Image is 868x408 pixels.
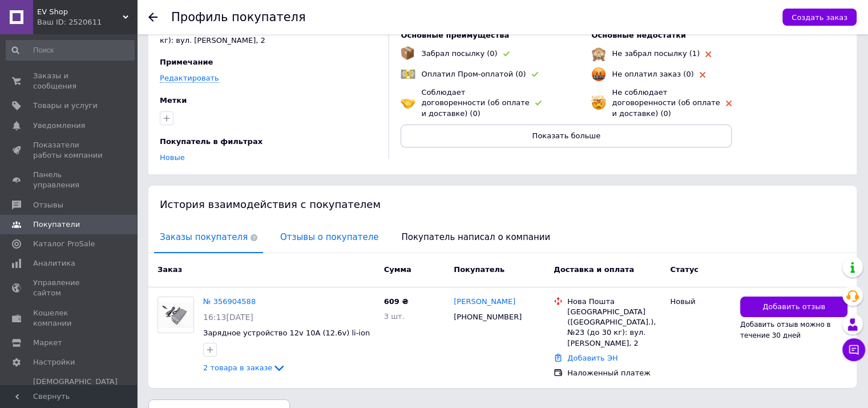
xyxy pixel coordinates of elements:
[726,101,732,106] img: rating-tag-type
[740,321,831,339] span: Добавить отзыв можно в течение 30 дней
[401,46,414,60] img: emoji
[160,153,185,162] a: Новые
[612,88,720,117] span: Не соблюдает договоренности (об оплате и доставке) (0)
[591,95,606,110] img: emoji
[33,170,106,190] span: Панель управления
[503,51,510,57] img: rating-tag-type
[401,95,415,110] img: emoji
[554,265,634,274] span: Доставка и оплата
[158,302,193,329] img: Фото товару
[37,17,137,27] div: Ваш ID: 2520611
[401,31,509,39] span: Основные преимущества
[591,67,606,82] img: emoji
[421,88,529,117] span: Соблюдает договоренности (об оплате и доставке) (0)
[148,13,158,22] div: Вернуться назад
[33,357,75,367] span: Настройки
[203,297,256,306] a: № 356904588
[612,49,700,58] span: Не забрал посылку (1)
[670,297,731,307] div: Новый
[158,265,182,274] span: Заказ
[535,101,542,106] img: rating-tag-type
[203,363,272,372] span: 2 товара в заказе
[700,72,705,78] img: rating-tag-type
[203,313,253,322] span: 16:13[DATE]
[384,312,405,321] span: 3 шт.
[160,58,213,66] span: Примечание
[384,265,411,274] span: Сумма
[158,297,194,333] a: Фото товару
[33,121,85,131] span: Уведомления
[6,40,135,61] input: Поиск
[532,131,601,140] span: Показать больше
[567,297,661,307] div: Нова Пошта
[154,223,263,252] span: Заказы покупателя
[567,354,617,362] a: Добавить ЭН
[160,198,381,210] span: История взаимодействия с покупателем
[567,307,661,349] div: [GEOGRAPHIC_DATA] ([GEOGRAPHIC_DATA].), №23 (до 30 кг): вул. [PERSON_NAME], 2
[421,70,526,78] span: Оплатил Пром-оплатой (0)
[160,74,219,83] a: Редактировать
[532,72,538,77] img: rating-tag-type
[395,223,556,252] span: Покупатель написал о компании
[33,258,75,269] span: Аналитика
[274,223,384,252] span: Отзывы о покупателе
[203,329,370,337] a: Зарядное устройство 12v 10A (12.6v) li-ion
[842,338,865,361] button: Чат с покупателем
[705,51,711,57] img: rating-tag-type
[33,71,106,91] span: Заказы и сообщения
[591,46,606,61] img: emoji
[33,239,95,249] span: Каталог ProSale
[670,265,699,274] span: Статус
[33,308,106,329] span: Кошелек компании
[160,25,377,46] p: [GEOGRAPHIC_DATA] ([GEOGRAPHIC_DATA].), №23 (до 30 кг): вул. [PERSON_NAME], 2
[171,10,306,24] h1: Профиль покупателя
[160,96,187,105] span: Метки
[591,31,686,39] span: Основные недостатки
[33,101,98,111] span: Товары и услуги
[33,338,62,348] span: Маркет
[33,140,106,161] span: Показатели работы компании
[37,7,123,17] span: EV Shop
[762,302,825,313] span: Добавить отзыв
[740,297,847,318] button: Добавить отзыв
[451,310,524,325] div: [PHONE_NUMBER]
[33,377,118,408] span: [DEMOGRAPHIC_DATA] и счета
[401,67,415,82] img: emoji
[421,49,497,58] span: Забрал посылку (0)
[612,70,693,78] span: Не оплатил заказ (0)
[33,219,80,230] span: Покупатели
[782,9,857,26] button: Создать заказ
[384,297,409,306] span: 609 ₴
[401,125,732,147] button: Показать больше
[454,265,504,274] span: Покупатель
[33,200,63,210] span: Отзывы
[792,13,847,22] span: Создать заказ
[33,278,106,298] span: Управление сайтом
[160,137,374,147] div: Покупатель в фильтрах
[454,297,515,307] a: [PERSON_NAME]
[203,363,286,372] a: 2 товара в заказе
[567,368,661,378] div: Наложенный платеж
